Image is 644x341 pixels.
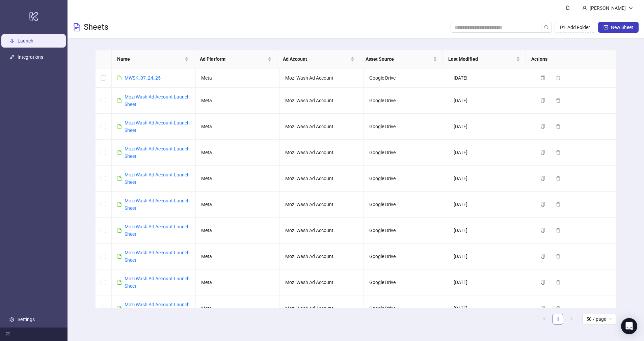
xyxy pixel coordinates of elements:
span: delete [556,76,561,80]
td: [DATE] [448,295,532,321]
span: file [117,254,122,259]
a: Mozi Wash Ad Account Launch Sheet [125,120,190,133]
span: 50 / page [586,314,612,324]
td: Mozi Wash Ad Account [280,218,364,244]
td: Google Drive [364,140,448,166]
a: Mozi Wash Ad Account Launch Sheet - {Copy} [125,302,190,315]
span: delete [556,176,561,181]
span: file [117,228,122,233]
span: copy [540,254,545,259]
td: [DATE] [448,88,532,114]
span: copy [540,202,545,207]
td: [DATE] [448,140,532,166]
span: file-text [73,23,81,31]
span: copy [540,124,545,129]
td: Google Drive [364,166,448,192]
div: Open Intercom Messenger [621,318,637,334]
td: [DATE] [448,218,532,244]
span: Add Folder [567,25,590,30]
span: Ad Account [283,55,349,63]
td: Mozi Wash Ad Account [280,88,364,114]
td: Meta [196,166,280,192]
span: copy [540,280,545,285]
td: Meta [196,295,280,321]
div: Page Size [582,314,616,324]
a: Settings [18,317,35,322]
td: Mozi Wash Ad Account [280,68,364,88]
td: Google Drive [364,88,448,114]
td: Meta [196,140,280,166]
span: user [582,6,587,10]
td: Mozi Wash Ad Account [280,269,364,295]
td: Mozi Wash Ad Account [280,140,364,166]
td: Meta [196,68,280,88]
th: Asset Source [360,50,443,68]
a: Integrations [18,54,43,60]
span: menu-fold [5,332,10,337]
button: New Sheet [598,22,639,33]
a: Launch [18,38,33,44]
div: [PERSON_NAME] [587,4,628,12]
span: left [542,317,546,321]
span: copy [540,98,545,103]
td: Google Drive [364,114,448,140]
button: left [539,314,550,324]
span: plus-square [603,25,608,30]
span: search [544,25,549,30]
a: Mozi Wash Ad Account Launch Sheet [125,276,190,289]
span: file [117,150,122,155]
a: Mozi Wash Ad Account Launch Sheet [125,224,190,237]
span: Ad Platform [200,55,266,63]
span: file [117,76,122,80]
span: down [628,6,633,10]
span: file [117,306,122,311]
td: Mozi Wash Ad Account [280,192,364,218]
span: delete [556,202,561,207]
span: New Sheet [611,25,633,30]
a: Mozi Wash Ad Account Launch Sheet [125,198,190,211]
a: Mozi Wash Ad Account Launch Sheet [125,94,190,107]
button: Add Folder [555,22,595,33]
th: Name [112,50,194,68]
span: file [117,124,122,129]
span: right [569,317,573,321]
td: [DATE] [448,114,532,140]
span: folder-add [560,25,565,30]
span: Name [117,55,183,63]
td: Meta [196,192,280,218]
td: Mozi Wash Ad Account [280,244,364,269]
td: Google Drive [364,68,448,88]
td: Mozi Wash Ad Account [280,114,364,140]
span: delete [556,124,561,129]
span: file [117,176,122,181]
h3: Sheets [84,22,108,33]
td: Google Drive [364,295,448,321]
td: Meta [196,244,280,269]
td: Google Drive [364,269,448,295]
span: file [117,98,122,103]
td: Meta [196,218,280,244]
span: file [117,280,122,285]
span: file [117,202,122,207]
span: delete [556,306,561,311]
td: [DATE] [448,244,532,269]
button: right [566,314,577,324]
th: Ad Platform [194,50,277,68]
span: copy [540,76,545,80]
span: delete [556,280,561,285]
th: Actions [526,50,609,68]
span: Asset Source [366,55,432,63]
a: Mozi Wash Ad Account Launch Sheet [125,146,190,159]
span: copy [540,228,545,233]
a: 1 [553,314,563,324]
li: Previous Page [539,314,550,324]
th: Ad Account [277,50,360,68]
span: delete [556,98,561,103]
span: delete [556,150,561,155]
td: [DATE] [448,269,532,295]
span: copy [540,176,545,181]
span: copy [540,306,545,311]
span: copy [540,150,545,155]
td: [DATE] [448,192,532,218]
td: Google Drive [364,244,448,269]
